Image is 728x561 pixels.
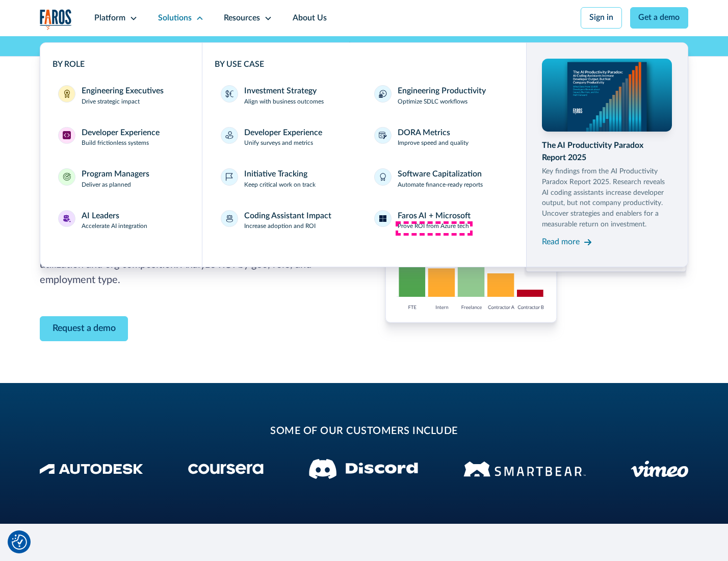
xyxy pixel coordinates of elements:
[40,36,689,267] nav: Solutions
[244,97,324,107] p: Align with business outcomes
[398,139,469,148] p: Improve speed and quality
[224,12,260,24] div: Resources
[82,127,160,139] div: Developer Experience
[40,464,143,474] img: Autodesk Logo
[63,90,71,98] img: Engineering Executives
[53,204,190,238] a: AI LeadersAI LeadersAccelerate AI integration
[244,210,331,222] div: Coding Assistant Impact
[215,59,514,71] div: BY USE CASE
[463,460,586,478] img: Smartbear Logo
[368,79,513,113] a: Engineering ProductivityOptimize SDLC workflows
[309,459,418,479] img: Discord logo
[53,59,190,71] div: BY ROLE
[368,121,513,155] a: DORA MetricsImprove speed and quality
[82,85,164,97] div: Engineering Executives
[398,222,469,231] p: Prove ROI from Azure tech
[244,127,322,139] div: Developer Experience
[63,173,71,181] img: Program Managers
[121,424,607,439] h2: some of our customers include
[82,97,140,107] p: Drive strategic impact
[40,9,72,30] a: home
[244,181,316,190] p: Keep critical work on track
[12,534,27,550] img: Revisit consent button
[53,79,190,113] a: Engineering ExecutivesEngineering ExecutivesDrive strategic impact
[398,181,483,190] p: Automate finance-ready reports
[398,210,471,222] div: Faros AI + Microsoft
[244,168,307,181] div: Initiative Tracking
[82,181,131,190] p: Deliver as planned
[542,166,671,230] p: Key findings from the AI Productivity Paradox Report 2025. Research reveals AI coding assistants ...
[215,204,360,238] a: Coding Assistant ImpactIncrease adoption and ROI
[188,464,264,474] img: Coursera Logo
[581,7,622,29] a: Sign in
[398,97,467,107] p: Optimize SDLC workflows
[215,162,360,196] a: Initiative TrackingKeep critical work on track
[40,9,72,30] img: Logo of the analytics and reporting company Faros.
[398,127,450,139] div: DORA Metrics
[63,215,71,223] img: AI Leaders
[215,121,360,155] a: Developer ExperienceUnify surveys and metrics
[368,204,513,238] a: Faros AI + MicrosoftProve ROI from Azure tech
[215,79,360,113] a: Investment StrategyAlign with business outcomes
[63,131,71,139] img: Developer Experience
[630,7,689,29] a: Get a demo
[82,222,147,231] p: Accelerate AI integration
[542,236,580,248] div: Read more
[94,12,125,24] div: Platform
[244,222,316,231] p: Increase adoption and ROI
[12,534,27,550] button: Cookie Settings
[542,59,671,250] a: The AI Productivity Paradox Report 2025Key findings from the AI Productivity Paradox Report 2025....
[398,168,482,181] div: Software Capitalization
[244,139,313,148] p: Unify surveys and metrics
[82,139,149,148] p: Build frictionless systems
[542,140,671,164] div: The AI Productivity Paradox Report 2025
[368,162,513,196] a: Software CapitalizationAutomate finance-ready reports
[40,316,128,341] a: Contact Modal
[158,12,192,24] div: Solutions
[82,168,149,181] div: Program Managers
[398,85,486,97] div: Engineering Productivity
[53,162,190,196] a: Program ManagersProgram ManagersDeliver as planned
[53,121,190,155] a: Developer ExperienceDeveloper ExperienceBuild frictionless systems
[631,461,688,477] img: Vimeo logo
[82,210,119,222] div: AI Leaders
[244,85,317,97] div: Investment Strategy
